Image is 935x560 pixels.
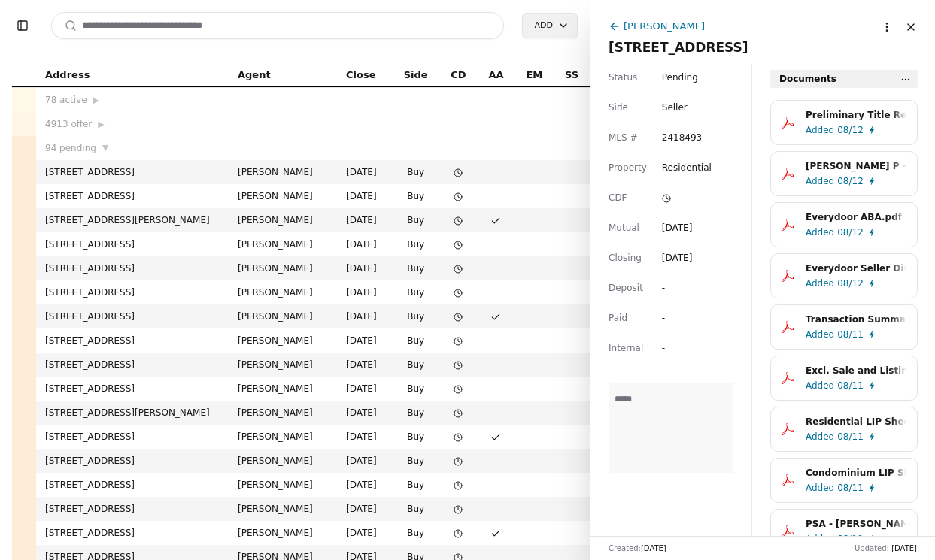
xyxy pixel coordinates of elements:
[392,280,439,304] td: Buy
[451,67,466,83] span: CD
[36,377,229,401] td: [STREET_ADDRESS]
[609,250,642,265] span: Closing
[337,377,392,401] td: [DATE]
[36,184,229,208] td: [STREET_ADDRESS]
[337,304,392,328] td: [DATE]
[662,100,688,115] span: Seller
[609,280,643,295] span: Deposit
[346,67,375,83] span: Close
[337,401,392,425] td: [DATE]
[392,232,439,256] td: Buy
[526,67,542,83] span: EM
[404,67,428,83] span: Side
[609,341,643,356] span: Internal
[770,202,918,247] button: Everydoor ABA.pdfAdded08/12
[36,160,229,184] td: [STREET_ADDRESS]
[229,304,337,328] td: [PERSON_NAME]
[337,232,392,256] td: [DATE]
[837,429,864,444] span: 08/11
[806,276,834,291] span: Added
[337,449,392,473] td: [DATE]
[36,521,229,545] td: [STREET_ADDRESS]
[392,473,439,497] td: Buy
[36,401,229,425] td: [STREET_ADDRESS][PERSON_NAME]
[337,256,392,280] td: [DATE]
[36,208,229,232] td: [STREET_ADDRESS][PERSON_NAME]
[662,280,689,295] div: -
[229,232,337,256] td: [PERSON_NAME]
[337,353,392,377] td: [DATE]
[609,220,639,235] span: Mutual
[36,328,229,353] td: [STREET_ADDRESS]
[392,184,439,208] td: Buy
[806,363,906,378] div: Excl. Sale and Listing Agreement.pdf
[45,117,220,132] div: 4913 offer
[229,401,337,425] td: [PERSON_NAME]
[624,18,705,34] div: [PERSON_NAME]
[806,210,906,225] div: Everydoor ABA.pdf
[565,67,578,83] span: SS
[806,225,834,240] span: Added
[229,425,337,449] td: [PERSON_NAME]
[229,328,337,353] td: [PERSON_NAME]
[662,130,702,145] span: 2418493
[488,67,503,83] span: AA
[36,353,229,377] td: [STREET_ADDRESS]
[837,531,864,546] span: 08/11
[36,232,229,256] td: [STREET_ADDRESS]
[36,473,229,497] td: [STREET_ADDRESS]
[337,184,392,208] td: [DATE]
[770,356,918,401] button: Excl. Sale and Listing Agreement.pdfAdded08/11
[837,123,864,138] span: 08/12
[392,377,439,401] td: Buy
[806,312,906,327] div: Transaction Summary.pdf
[93,94,99,107] span: ▶
[806,327,834,342] span: Added
[45,67,90,83] span: Address
[806,123,834,138] span: Added
[609,100,628,115] span: Side
[609,70,637,85] span: Status
[229,208,337,232] td: [PERSON_NAME]
[806,516,906,531] div: PSA - [PERSON_NAME] - [DATE].pdf
[229,377,337,401] td: [PERSON_NAME]
[98,118,104,132] span: ▶
[229,256,337,280] td: [PERSON_NAME]
[806,107,906,123] div: Preliminary Title Report.pdf
[609,310,627,325] span: Paid
[229,184,337,208] td: [PERSON_NAME]
[337,280,392,304] td: [DATE]
[392,256,439,280] td: Buy
[36,304,229,328] td: [STREET_ADDRESS]
[837,480,864,495] span: 08/11
[337,425,392,449] td: [DATE]
[806,261,906,276] div: Everydoor Seller Disclosures.pdf
[662,310,689,325] div: -
[337,473,392,497] td: [DATE]
[337,160,392,184] td: [DATE]
[229,449,337,473] td: [PERSON_NAME]
[229,473,337,497] td: [PERSON_NAME]
[806,174,834,189] span: Added
[837,378,864,393] span: 08/11
[770,458,918,503] button: Condominium LIP Sheet.pdfAdded08/11
[392,353,439,377] td: Buy
[337,328,392,353] td: [DATE]
[238,67,271,83] span: Agent
[609,130,638,145] span: MLS #
[855,543,917,554] div: Updated:
[806,429,834,444] span: Added
[337,497,392,521] td: [DATE]
[522,13,578,38] button: Add
[337,208,392,232] td: [DATE]
[609,40,748,55] span: [STREET_ADDRESS]
[662,220,693,235] div: [DATE]
[806,465,906,480] div: Condominium LIP Sheet.pdf
[36,497,229,521] td: [STREET_ADDRESS]
[891,544,917,552] span: [DATE]
[392,449,439,473] td: Buy
[392,521,439,545] td: Buy
[229,497,337,521] td: [PERSON_NAME]
[36,256,229,280] td: [STREET_ADDRESS]
[392,160,439,184] td: Buy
